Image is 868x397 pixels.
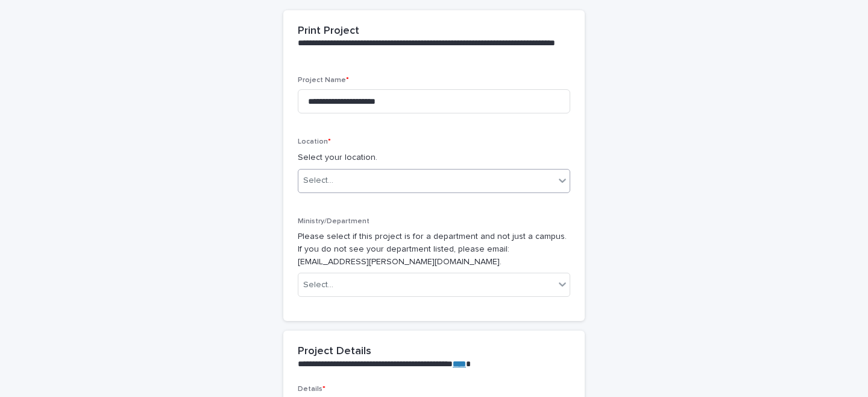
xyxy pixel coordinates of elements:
[298,77,349,84] span: Project Name
[298,230,570,268] p: Please select if this project is for a department and not just a campus. If you do not see your d...
[298,25,359,38] h2: Print Project
[298,138,331,145] span: Location
[298,218,370,225] span: Ministry/Department
[298,151,570,164] p: Select your location.
[298,386,325,393] span: Details
[303,279,333,291] div: Select...
[298,345,371,358] h2: Project Details
[303,174,333,187] div: Select...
